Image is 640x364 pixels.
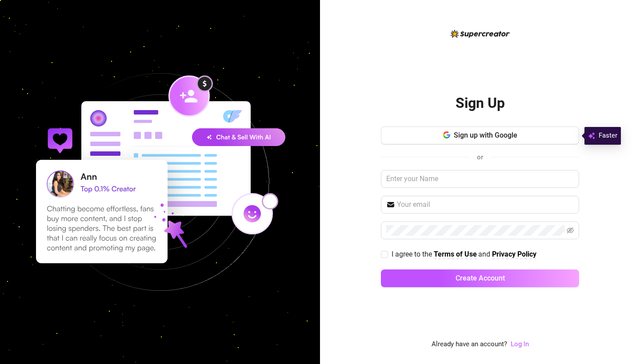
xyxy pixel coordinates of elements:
[567,227,574,234] span: eye-invisible
[477,153,483,161] span: or
[478,250,492,258] span: and
[511,340,529,348] a: Log In
[454,131,517,139] span: Sign up with Google
[381,269,579,287] button: Create Account
[451,30,510,38] img: logo-BBDzfeDw.svg
[511,339,529,350] a: Log In
[456,94,505,112] h2: Sign Up
[432,339,507,350] span: Already have an account?
[456,274,505,282] span: Create Account
[397,199,574,210] input: Your email
[492,250,536,259] a: Privacy Policy
[6,28,314,336] img: signup-background-D0MIrEPF.svg
[599,131,617,141] span: Faster
[434,250,477,258] strong: Terms of Use
[434,250,477,259] a: Terms of Use
[392,250,434,258] span: I agree to the
[381,170,579,188] input: Enter your Name
[492,250,536,258] strong: Privacy Policy
[588,131,595,141] img: svg%3e
[381,127,579,144] button: Sign up with Google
